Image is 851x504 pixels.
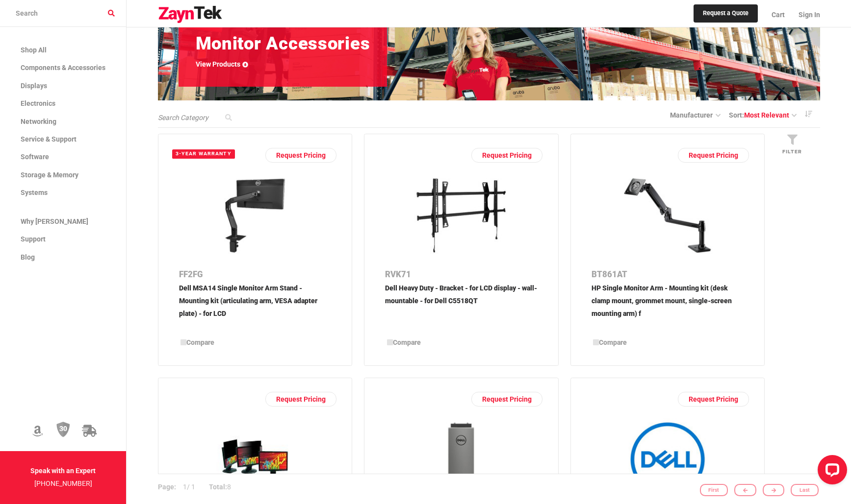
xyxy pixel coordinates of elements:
[744,111,789,119] span: Most Relevant
[694,4,758,23] a: Request a Quote
[471,148,542,163] a: Request Pricing
[385,267,538,282] p: RVK71
[613,418,722,501] img: K39M2 -- Dell Large Fusion Fixed - Bracket for LCD display - wall-mountable - for Dell C8618QT
[21,235,46,243] span: Support
[21,171,78,179] span: Storage & Memory
[158,483,176,491] strong: Page:
[186,338,214,346] span: Compare
[21,82,47,90] span: Displays
[56,421,70,438] img: 30 Day Return Policy
[792,2,820,27] a: Sign In
[406,174,516,257] img: RVK71 -- Dell Heavy Duty - Wall mount for LCD display - for Dell C5518QT
[406,418,516,501] img: OSS17 -- Dell All-in-One Stand - Monitor/desktop stand - for OptiPlex 3040, 3046, 3050, 5040 (SFF),
[772,147,813,156] p: Filter
[196,36,370,52] h1: Monitor Accessories
[172,149,235,159] span: 3-year warranty
[21,118,56,125] span: Networking
[810,451,851,492] iframe: LiveChat chat widget
[265,148,336,163] a: Request Pricing
[21,46,47,54] span: Shop All
[179,267,332,282] p: FF2FG
[21,135,77,143] span: Service & Support
[678,148,749,163] a: Request Pricing
[202,474,238,501] p: 8
[592,282,744,330] p: HP Single Monitor Arm - Mounting kit (desk clamp mount, grommet mount, single-screen mounting arm) f
[393,338,421,346] span: Compare
[34,480,92,487] a: [PHONE_NUMBER]
[613,174,722,257] img: BT861AT -- HP Single Monitor Arm - Mounting kit (desk clamp mount, grommet mount, single-screen m...
[30,467,96,475] strong: Speak with an Expert
[772,11,785,19] span: Cart
[385,282,538,330] p: Dell Heavy Duty - Bracket - for LCD display - wall-mountable - for Dell C5518QT
[471,392,542,407] a: Request Pricing
[21,217,88,225] span: Why [PERSON_NAME]
[209,483,227,491] strong: Total:
[678,392,749,407] a: Request Pricing
[158,113,236,123] input: Search Category
[158,474,202,501] p: / 1
[179,267,332,330] a: FF2FGDell MSA14 Single Monitor Arm Stand - Mounting kit (articulating arm, VESA adapter plate) - ...
[599,338,627,346] span: Compare
[200,174,310,257] img: FF2FG -- Dell MSA14 Single Monitor Arm Stand - Mounting kit (articulating arm, VESA adapter plate)
[200,418,310,501] img: 0B95656 -- 3M - Display privacy filter - 22" wide
[21,99,55,107] span: Electronics
[21,189,48,196] span: Systems
[385,267,538,330] a: RVK71Dell Heavy Duty - Bracket - for LCD display - wall-mountable - for Dell C5518QT
[265,392,336,407] a: Request Pricing
[765,2,792,27] a: Cart
[592,267,744,330] a: BT861ATHP Single Monitor Arm - Mounting kit (desk clamp mount, grommet mount, single-screen mount...
[797,107,820,120] a: Descending
[21,253,35,261] span: Blog
[729,110,797,120] a: Sort:
[592,267,744,282] p: BT861AT
[21,64,105,72] span: Components & Accessories
[196,59,249,70] a: View Products
[183,483,187,491] span: 1
[670,111,720,119] a: manufacturer
[179,282,332,330] p: Dell MSA14 Single Monitor Arm Stand - Mounting kit (articulating arm, VESA adapter plate) - for LCD
[21,153,49,161] span: Software
[158,6,223,24] img: logo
